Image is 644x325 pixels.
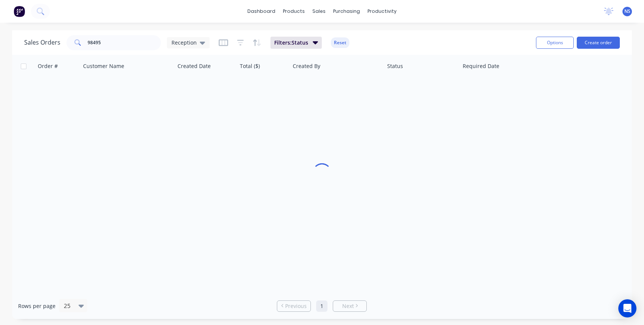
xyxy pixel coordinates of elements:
button: Filters:Status [270,37,322,49]
ul: Pagination [274,300,370,312]
span: Filters: Status [274,39,308,46]
button: Reset [331,37,349,48]
div: Required Date [463,62,499,70]
span: Reception [171,39,197,46]
span: Previous [285,302,307,310]
a: Previous page [277,302,310,310]
div: purchasing [329,6,364,17]
span: NS [624,8,630,15]
button: Create order [577,37,620,49]
div: Created Date [178,62,211,70]
span: Rows per page [18,302,56,310]
span: Next [342,302,354,310]
a: Next page [333,302,366,310]
div: Order # [38,62,58,70]
input: Search... [88,35,161,50]
div: Open Intercom Messenger [618,299,636,317]
div: products [279,6,309,17]
h1: Sales Orders [24,39,60,46]
div: Created By [293,62,320,70]
div: Status [387,62,403,70]
a: Page 1 is your current page [316,300,327,312]
div: Total ($) [240,62,260,70]
a: dashboard [244,6,279,17]
img: Factory [14,6,25,17]
div: Customer Name [83,62,124,70]
div: sales [309,6,329,17]
button: Options [536,37,574,49]
div: productivity [364,6,400,17]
